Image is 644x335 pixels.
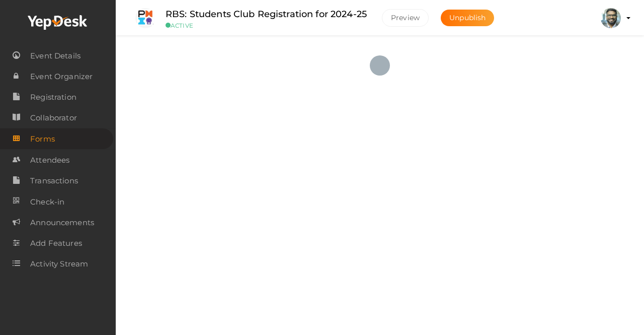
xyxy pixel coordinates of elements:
span: Registration [30,87,76,107]
span: Forms [30,129,55,149]
span: Announcements [30,213,94,233]
span: Unpublish [449,13,486,22]
span: Collaborator [30,108,77,128]
span: Event Organizer [30,66,93,87]
span: Event Details [30,46,80,66]
img: ACg8ocJeUjz60saEqUw762FwIC9ij7kTAydFwJn6DmbPX958jdYw_chG=s100 [601,8,621,28]
span: Add Features [30,233,82,253]
span: Attendees [30,150,69,170]
span: Check-in [30,192,64,212]
button: Unpublish [441,10,494,26]
label: RBS: Students Club Registration for 2024-25 [166,7,367,22]
span: Activity Stream [30,254,88,274]
span: Transactions [30,171,78,191]
button: Preview [382,9,429,27]
small: ACTIVE [166,22,367,29]
img: 9GIGMWWU_small.jpeg [135,8,155,28]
